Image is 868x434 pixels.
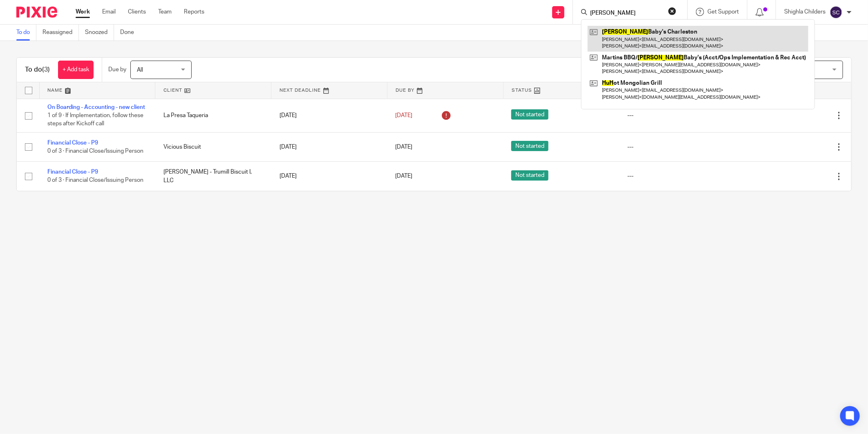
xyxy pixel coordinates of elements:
span: All [137,67,143,73]
span: [DATE] [396,174,413,179]
span: [DATE] [396,144,413,150]
td: [DATE] [271,99,387,132]
a: Clients [128,8,146,16]
td: [DATE] [271,162,387,191]
a: Financial Close - P9 [47,169,98,175]
p: Due by [108,66,126,74]
span: Not started [511,141,548,151]
a: Team [158,8,172,16]
a: Snoozed [85,25,114,41]
a: Work [76,8,90,16]
span: (3) [42,66,50,73]
img: Pixie [16,7,57,18]
td: Vicious Biscuit [155,132,271,161]
td: [DATE] [271,132,387,161]
td: [PERSON_NAME] - Trumill Biscuit I, LLC [155,162,271,191]
a: Financial Close - P9 [47,140,98,146]
span: Not started [511,109,548,120]
a: Reports [184,8,204,16]
div: --- [627,143,727,151]
button: Clear [668,7,676,15]
div: --- [627,172,727,180]
a: Reassigned [43,25,79,41]
a: + Add task [58,61,94,79]
a: Email [102,8,116,16]
h1: To do [25,66,50,74]
span: 1 of 9 · If Implementation, follow these steps after Kickoff call [47,113,143,127]
span: 0 of 3 · Financial Close/Issuing Person [47,148,143,154]
span: Get Support [707,9,739,15]
div: --- [627,111,727,120]
input: Search [589,10,663,17]
span: Not started [511,170,548,181]
img: svg%3E [830,6,843,19]
td: La Presa Taqueria [155,99,271,132]
a: Done [120,25,140,41]
p: Shighla Childers [784,8,825,16]
span: 0 of 3 · Financial Close/Issuing Person [47,178,143,183]
a: On Boarding - Accounting - new client [47,104,145,110]
span: [DATE] [396,113,413,118]
a: To do [16,25,36,41]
